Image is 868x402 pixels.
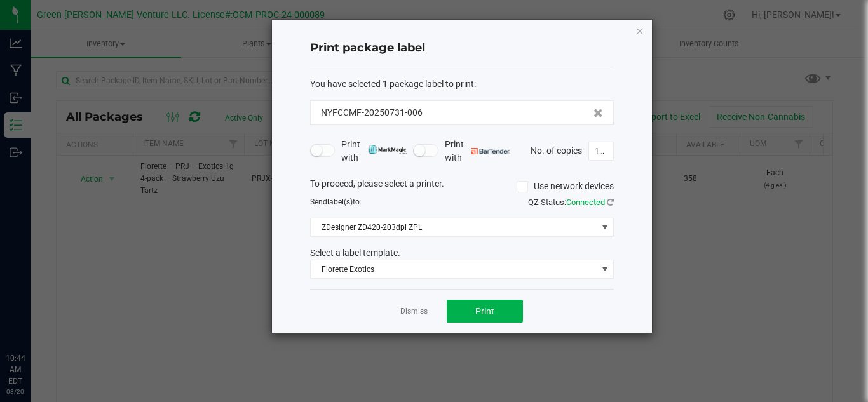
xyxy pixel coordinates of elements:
span: NYFCCMF-20250731-006 [321,106,423,119]
span: Send to: [310,198,362,206]
img: mark_magic_cybra.png [368,145,407,154]
span: No. of copies [531,145,582,155]
span: Florette Exotics [311,260,597,278]
span: Print with [445,138,510,164]
span: Print [475,306,494,316]
h4: Print package label [310,40,614,57]
span: QZ Status: [528,198,614,207]
span: You have selected 1 package label to print [310,79,474,89]
button: Print [447,300,523,323]
div: To proceed, please select a printer. [301,177,623,196]
div: Select a label template. [301,246,623,260]
label: Use network devices [517,180,614,193]
span: Print with [341,138,407,164]
a: Dismiss [400,306,428,317]
span: Connected [566,198,605,207]
span: label(s) [327,198,353,206]
span: ZDesigner ZD420-203dpi ZPL [311,218,597,236]
img: bartender.png [471,148,510,154]
div: : [310,77,614,91]
iframe: Resource center [13,300,51,338]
